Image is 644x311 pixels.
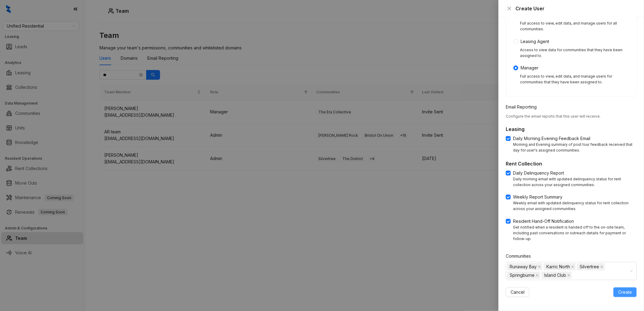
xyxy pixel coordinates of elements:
span: Springburne [507,272,540,279]
span: close [536,274,539,277]
div: Get notified when a resident is handed off to the on-site team, including past conversations or o... [513,225,637,242]
label: Email Reporting [506,104,541,110]
span: Island Club [544,272,566,279]
span: Silvertree [577,263,605,270]
h5: Leasing [506,125,637,133]
span: Manager [518,65,541,71]
span: Springburne [510,272,535,279]
span: Runaway Bay [507,263,542,270]
span: Karric North [544,263,576,270]
span: Karric North [546,263,570,270]
span: Configure the email reports that this user will receive. [506,114,601,119]
div: Full access to view, edit data, and manage users for all communities. [520,21,629,32]
span: Island Club [542,272,572,279]
div: Create User [515,5,637,12]
span: Leasing Agent [518,38,552,45]
div: Weekly email with updated delinquency status for rent collection across your assigned communities. [513,200,637,212]
span: close [600,265,603,268]
span: Runaway Bay [510,263,537,270]
h5: Rent Collection [506,160,637,167]
button: Close [506,5,513,12]
button: Cancel [506,287,529,297]
span: Daily Morning Evening Feedback Email [511,135,593,142]
span: Weekly Report Summary [511,194,565,200]
span: close [538,265,541,268]
span: close [571,265,574,268]
span: Silvertree [580,263,599,270]
div: Full access to view, edit data, and manage users for communities that they have been assigned to. [520,74,629,85]
div: Daily morning email with updated delinquency status for rent collection across your assigned comm... [513,176,637,188]
div: Morning and Evening summary of post tour feedback received that day for user's assigned communities. [513,142,637,153]
span: close [567,274,570,277]
span: Resident Hand-Off Notification [511,218,576,225]
div: Access to view data for communities that they have been assigned to. [520,47,629,59]
label: Communities [506,253,535,259]
span: Cancel [511,289,525,296]
span: close [507,6,512,11]
button: Create [613,287,637,297]
span: Create [618,289,632,296]
span: Daily Delinquency Report [511,170,566,176]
